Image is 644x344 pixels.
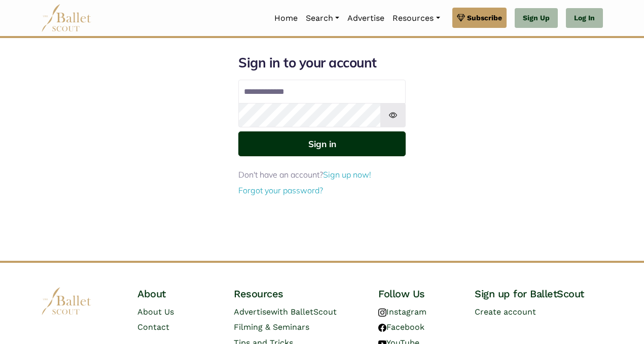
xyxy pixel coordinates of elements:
[238,131,406,156] button: Sign in
[234,322,309,332] a: Filming & Seminars
[302,8,343,29] a: Search
[234,287,362,300] h4: Resources
[378,324,386,332] img: facebook logo
[452,8,507,28] a: Subscribe
[457,12,465,23] img: gem.svg
[475,307,536,317] a: Create account
[137,322,169,332] a: Contact
[467,12,502,23] span: Subscribe
[323,169,371,180] a: Sign up now!
[343,8,388,29] a: Advertise
[271,307,337,317] span: with BalletScout
[238,168,406,182] p: Don't have an account?
[475,287,603,300] h4: Sign up for BalletScout
[270,8,302,29] a: Home
[378,287,458,300] h4: Follow Us
[515,8,558,28] a: Sign Up
[234,307,337,317] a: Advertisewith BalletScout
[238,185,323,195] a: Forgot your password?
[378,322,424,332] a: Facebook
[137,307,174,317] a: About Us
[137,287,218,300] h4: About
[566,8,603,28] a: Log In
[41,287,92,315] img: logo
[378,308,386,317] img: instagram logo
[238,54,406,72] h1: Sign in to your account
[388,8,444,29] a: Resources
[378,307,426,317] a: Instagram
